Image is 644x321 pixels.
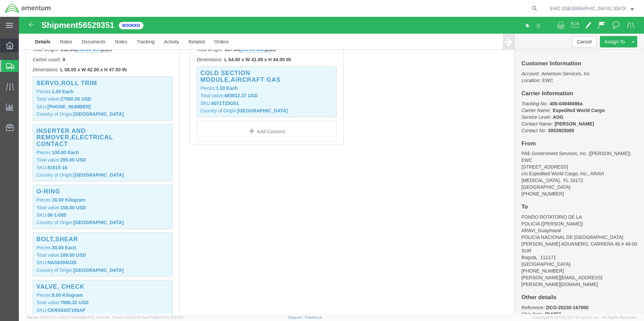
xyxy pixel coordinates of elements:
[532,315,636,320] span: Copyright © [DATE]-[DATE] Agistix Inc., All Rights Reserved
[19,17,644,314] iframe: FS Legacy Container
[83,315,109,319] span: [DATE] 10:41:40
[550,4,635,12] button: EWC ([GEOGRAPHIC_DATA], [GEOGRAPHIC_DATA]) ARAVI Program
[157,315,183,319] span: [DATE] 10:25:10
[305,315,322,319] a: Feedback
[5,3,51,13] img: logo
[550,5,626,12] span: EWC (Miami, FL) ARAVI Program
[27,315,109,319] span: Server: 2025.21.0-c63077040a8
[288,315,305,319] a: Support
[112,315,183,319] span: Client: 2025.21.0-faee749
